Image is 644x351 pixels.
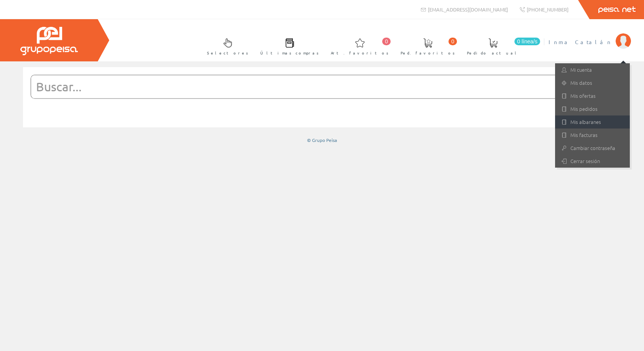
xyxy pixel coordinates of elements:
span: Selectores [207,49,248,57]
a: Mis datos [555,76,630,89]
a: Cambiar contraseña [555,142,630,155]
span: Ped. favoritos [401,49,455,57]
a: Mis ofertas [555,89,630,102]
a: Cerrar sesión [555,155,630,168]
a: Inma Catalán [549,32,631,39]
a: Mi cuenta [555,63,630,76]
span: Inma Catalán [549,38,612,46]
a: Mis albaranes [555,115,630,129]
div: © Grupo Peisa [23,137,621,143]
span: Art. favoritos [331,49,389,57]
input: Buscar... [31,75,594,98]
img: Grupo Peisa [20,27,78,55]
span: 0 [382,38,391,45]
span: 0 [449,38,457,45]
span: [PHONE_NUMBER] [527,6,568,13]
a: Últimas compras [253,32,323,60]
a: Selectores [199,32,252,60]
span: 0 línea/s [514,38,540,45]
span: Últimas compras [260,49,319,57]
a: Mis pedidos [555,102,630,115]
span: Pedido actual [467,49,519,57]
a: Mis facturas [555,129,630,142]
span: [EMAIL_ADDRESS][DOMAIN_NAME] [428,6,508,13]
